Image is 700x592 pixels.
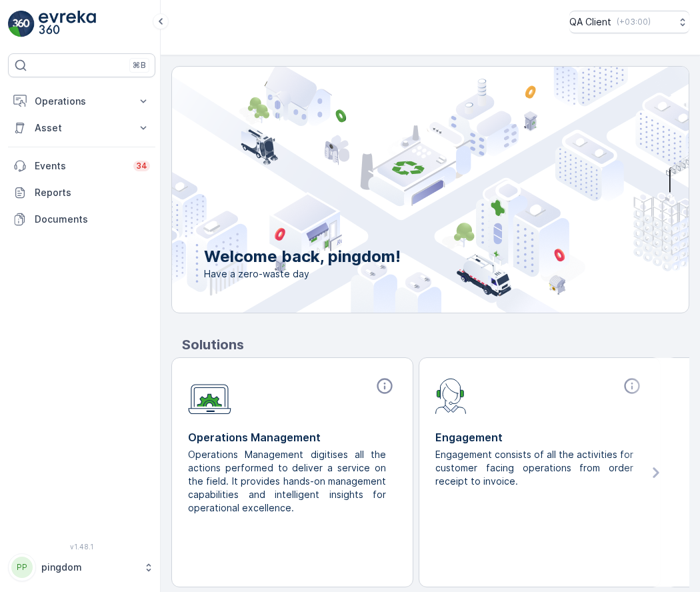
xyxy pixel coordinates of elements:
img: logo_light-DOdMpM7g.png [39,11,96,37]
a: Reports [8,179,155,206]
p: Engagement [435,429,644,445]
div: PP [11,557,33,578]
p: QA Client [569,15,611,29]
span: v 1.48.1 [8,543,155,551]
button: QA Client(+03:00) [569,11,689,33]
p: Documents [35,213,150,226]
p: pingdom [41,561,137,574]
p: Solutions [182,335,689,355]
img: module-icon [188,377,231,415]
p: Operations Management [188,429,397,445]
img: module-icon [435,377,467,414]
a: Documents [8,206,155,233]
button: PPpingdom [8,553,155,581]
p: Operations [35,95,129,108]
p: Engagement consists of all the activities for customer facing operations from order receipt to in... [435,448,633,488]
p: Operations Management digitises all the actions performed to deliver a service on the field. It p... [188,448,386,515]
p: Events [35,159,125,173]
img: logo [8,11,35,37]
p: 34 [136,161,147,171]
a: Events34 [8,153,155,179]
p: ( +03:00 ) [617,17,651,27]
span: Have a zero-waste day [204,267,401,281]
p: ⌘B [133,60,146,71]
img: city illustration [112,67,689,313]
p: Welcome back, pingdom! [204,246,401,267]
button: Asset [8,115,155,141]
p: Asset [35,121,129,135]
button: Operations [8,88,155,115]
p: Reports [35,186,150,199]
